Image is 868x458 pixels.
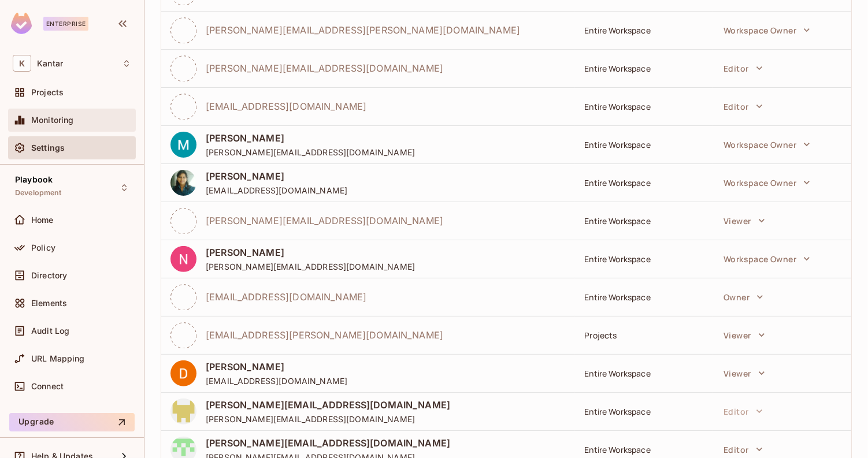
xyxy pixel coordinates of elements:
div: Entire Workspace [584,368,704,379]
button: Viewer [718,323,770,347]
span: URL Mapping [31,354,85,363]
span: [PERSON_NAME] [206,170,347,183]
button: Workspace Owner [718,133,816,156]
span: [PERSON_NAME][EMAIL_ADDRESS][PERSON_NAME][DOMAIN_NAME] [206,24,520,36]
button: Workspace Owner [718,18,816,42]
div: Entire Workspace [584,139,704,150]
span: [PERSON_NAME][EMAIL_ADDRESS][DOMAIN_NAME] [206,399,450,411]
button: Editor [718,95,768,118]
div: Entire Workspace [584,215,704,226]
span: [EMAIL_ADDRESS][DOMAIN_NAME] [206,291,366,303]
span: [EMAIL_ADDRESS][PERSON_NAME][DOMAIN_NAME] [206,329,443,341]
span: Projects [31,88,64,97]
span: Settings [31,143,65,152]
span: Connect [31,382,64,391]
button: Workspace Owner [718,247,816,270]
span: [PERSON_NAME] [206,246,415,259]
span: [PERSON_NAME][EMAIL_ADDRESS][DOMAIN_NAME] [206,214,443,227]
button: Owner [718,285,769,308]
span: Directory [31,271,67,280]
span: Playbook [15,175,53,184]
span: K [13,55,31,72]
img: ACg8ocKABouR_5kVCWZ4R9BYAxUVXaqqCmwn4aqMz3RwN6V63cR2Rw=s96-c [170,132,196,158]
img: 174574226 [170,399,196,425]
div: Projects [584,330,704,341]
button: Editor [718,57,768,80]
span: [PERSON_NAME][EMAIL_ADDRESS][DOMAIN_NAME] [206,62,443,75]
div: Entire Workspace [584,444,704,455]
button: Upgrade [9,413,135,431]
span: [PERSON_NAME] [206,132,415,144]
span: [EMAIL_ADDRESS][DOMAIN_NAME] [206,100,366,113]
button: Viewer [718,362,770,385]
span: [PERSON_NAME][EMAIL_ADDRESS][DOMAIN_NAME] [206,261,415,272]
span: Audit Log [31,326,69,336]
img: ACg8ocKZbBeZ3ZQFKu3QcJWd0va88p9ufapdK_DTWV6jB5d1ZQMOz96y=s96-c [170,170,196,196]
div: Entire Workspace [584,63,704,74]
span: [EMAIL_ADDRESS][DOMAIN_NAME] [206,375,347,386]
span: [EMAIL_ADDRESS][DOMAIN_NAME] [206,185,347,196]
span: Monitoring [31,116,74,125]
span: [PERSON_NAME][EMAIL_ADDRESS][DOMAIN_NAME] [206,437,450,449]
img: ACg8ocJkp8ndKmqAfNNRYDzpq_BowjFCWhCfB0tJiSaHwnADhm1Dwn4=s96-c [170,360,196,386]
img: SReyMgAAAABJRU5ErkJggg== [11,13,32,34]
span: Workspace: Kantar [37,59,63,68]
div: Entire Workspace [584,177,704,188]
img: ACg8ocJrhavpCxnQBrUVewt-QsVpPGyGcJmQpHj3cpixgePIIBMz6Q=s96-c [170,246,196,272]
div: Entire Workspace [584,292,704,303]
button: Editor [718,400,768,423]
span: Home [31,215,54,225]
span: [PERSON_NAME] [206,360,347,373]
span: Development [15,188,62,198]
button: Workspace Owner [718,171,816,194]
span: Policy [31,243,55,252]
div: Entire Workspace [584,254,704,265]
div: Enterprise [43,17,88,31]
button: Viewer [718,209,770,232]
div: Entire Workspace [584,406,704,417]
div: Entire Workspace [584,101,704,112]
div: Entire Workspace [584,25,704,36]
span: Elements [31,299,67,308]
span: [PERSON_NAME][EMAIL_ADDRESS][DOMAIN_NAME] [206,414,450,425]
span: [PERSON_NAME][EMAIL_ADDRESS][DOMAIN_NAME] [206,147,415,158]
